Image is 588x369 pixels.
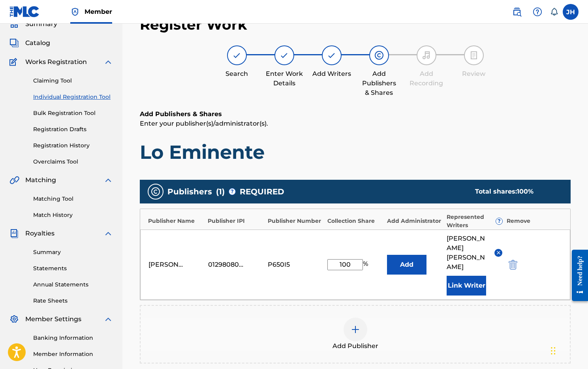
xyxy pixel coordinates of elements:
div: Help [530,4,545,20]
span: Summary [25,19,57,29]
a: Matching Tool [33,195,113,203]
img: step indicator icon for Add Recording [422,51,431,60]
a: Individual Registration Tool [33,93,113,101]
div: Review [454,69,494,79]
span: Publishers [167,186,212,198]
iframe: Resource Center [566,243,588,308]
a: SummarySummary [9,19,57,29]
img: 12a2ab48e56ec057fbd8.svg [509,260,517,269]
div: Search [217,69,257,79]
span: [PERSON_NAME] [PERSON_NAME] [447,234,488,272]
p: Enter your publisher(s)/administrator(s). [140,119,571,128]
span: Add Publisher [333,341,378,351]
img: expand [103,314,113,324]
div: Add Administrator [387,217,443,225]
div: Add Recording [407,69,446,88]
a: Rate Sheets [33,297,113,305]
img: search [512,7,522,17]
span: Royalties [25,229,54,238]
a: Statements [33,264,113,273]
div: Total shares: [475,187,555,196]
a: Match History [33,211,113,219]
img: step indicator icon for Search [232,51,242,60]
img: remove-from-list-button [496,250,502,256]
img: add [351,325,360,334]
a: Summary [33,248,113,256]
span: ? [229,188,235,195]
img: expand [103,229,113,238]
div: Add Publishers & Shares [359,69,399,98]
div: Notifications [550,8,558,16]
div: Drag [551,339,556,363]
h2: Register Work [140,16,247,34]
span: 100 % [517,188,534,195]
img: Works Registration [9,57,20,67]
img: expand [103,175,113,185]
button: Add [387,255,426,275]
span: REQUIRED [240,186,284,198]
button: Link Writer [447,276,486,296]
img: Catalog [9,38,19,48]
a: Public Search [509,4,525,20]
span: Catalog [25,38,50,48]
img: Matching [9,175,19,185]
div: Collection Share [327,217,383,225]
h6: Add Publishers & Shares [140,109,571,119]
a: Annual Statements [33,281,113,289]
div: User Menu [563,4,579,20]
div: Publisher IPI [208,217,263,225]
span: Member [85,7,112,16]
a: Member Information [33,350,113,358]
img: step indicator icon for Enter Work Details [280,51,289,60]
a: Bulk Registration Tool [33,109,113,117]
img: expand [103,57,113,67]
img: Summary [9,19,19,29]
img: publishers [151,187,160,196]
img: step indicator icon for Add Writers [327,51,336,60]
img: step indicator icon for Add Publishers & Shares [374,51,384,60]
a: Overclaims Tool [33,158,113,166]
iframe: Chat Widget [549,331,588,369]
span: ? [496,218,502,224]
a: Registration Drafts [33,125,113,134]
img: step indicator icon for Review [469,51,479,60]
img: Top Rightsholder [70,7,80,17]
span: Member Settings [25,314,81,324]
img: Royalties [9,229,19,238]
div: Remove [507,217,562,225]
img: help [533,7,542,17]
a: Registration History [33,141,113,150]
div: Add Writers [312,69,351,79]
span: % [363,259,370,270]
div: Enter Work Details [265,69,304,88]
a: Banking Information [33,334,113,342]
div: Represented Writers [447,213,502,230]
span: ( 1 ) [216,186,225,198]
a: CatalogCatalog [9,38,50,48]
h1: Lo Eminente [140,140,571,164]
img: Member Settings [9,314,19,324]
a: Claiming Tool [33,77,113,85]
span: Works Registration [25,57,87,67]
span: Matching [25,175,56,185]
div: Publisher Name [148,217,204,225]
div: Publisher Number [268,217,323,225]
img: MLC Logo [9,6,40,17]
